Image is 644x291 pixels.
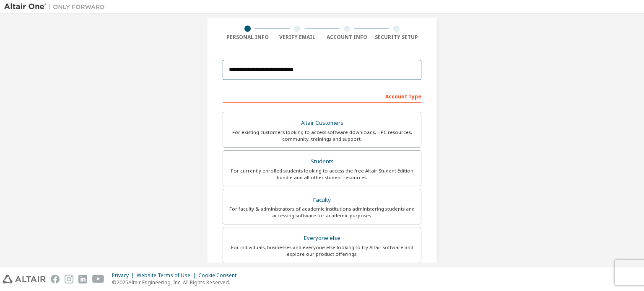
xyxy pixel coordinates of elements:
[4,3,109,11] img: Altair One
[223,34,273,41] div: Personal Info
[228,167,416,181] div: For currently enrolled students looking to access the free Altair Student Edition bundle and all ...
[228,194,416,206] div: Faculty
[51,275,60,283] img: facebook.svg
[228,232,416,244] div: Everyone else
[198,272,241,279] div: Cookie Consent
[3,275,46,283] img: altair_logo.svg
[65,275,73,283] img: instagram.svg
[228,206,416,219] div: For faculty & administrators of academic institutions administering students and accessing softwa...
[228,129,416,142] div: For existing customers looking to access software downloads, HPC resources, community, trainings ...
[137,272,198,279] div: Website Terms of Use
[92,275,104,283] img: youtube.svg
[112,279,241,286] p: © 2025 Altair Engineering, Inc. All Rights Reserved.
[228,156,416,167] div: Students
[223,89,421,103] div: Account Type
[228,244,416,258] div: For individuals, businesses and everyone else looking to try Altair software and explore our prod...
[372,34,422,41] div: Security Setup
[112,272,137,279] div: Privacy
[228,117,416,129] div: Altair Customers
[322,34,372,41] div: Account Info
[273,34,322,41] div: Verify Email
[78,275,87,283] img: linkedin.svg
